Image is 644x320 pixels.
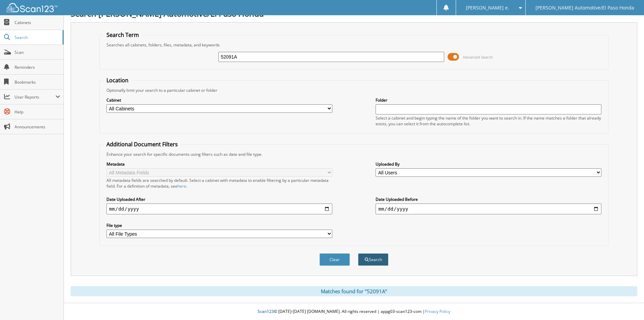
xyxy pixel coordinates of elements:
div: © [DATE]-[DATE] [DOMAIN_NAME]. All rights reserved | appg03-scan123-com | [64,303,644,320]
div: Searches all cabinets, folders, files, metadata, and keywords [103,42,605,48]
legend: Location [103,77,132,84]
label: Cabinet [106,97,332,103]
span: User Reports [15,94,55,100]
label: File type [106,222,332,228]
div: Optionally limit your search to a particular cabinet or folder [103,87,605,93]
span: Bookmarks [15,79,60,85]
div: Select a cabinet and begin typing the name of the folder you want to search in. If the name match... [376,115,601,127]
legend: Additional Document Filters [103,141,181,148]
span: Scan [15,49,60,55]
input: end [376,204,601,214]
label: Date Uploaded Before [376,196,601,202]
div: Enhance your search for specific documents using filters such as date and file type. [103,151,605,157]
span: Search [15,35,59,40]
span: Reminders [15,64,60,70]
span: Advanced Search [463,55,493,60]
span: Cabinets [15,20,60,25]
div: All metadata fields are searched by default. Select a cabinet with metadata to enable filtering b... [106,177,332,189]
span: Scan123 [258,308,274,314]
span: [PERSON_NAME] Automotive/El Paso Honda [535,6,634,10]
span: Help [15,109,60,115]
label: Date Uploaded After [106,196,332,202]
img: scan123-logo-white.svg [7,3,57,12]
span: Announcements [15,124,60,130]
label: Folder [376,97,601,103]
iframe: Chat Widget [610,287,644,320]
input: start [106,204,332,214]
a: here [177,183,186,189]
a: Privacy Policy [425,308,450,314]
button: Clear [319,253,350,266]
label: Metadata [106,161,332,167]
button: Search [358,253,388,266]
div: Matches found for "52091A" [71,286,637,296]
legend: Search Term [103,31,142,39]
span: [PERSON_NAME] e. [466,6,509,10]
label: Uploaded By [376,161,601,167]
